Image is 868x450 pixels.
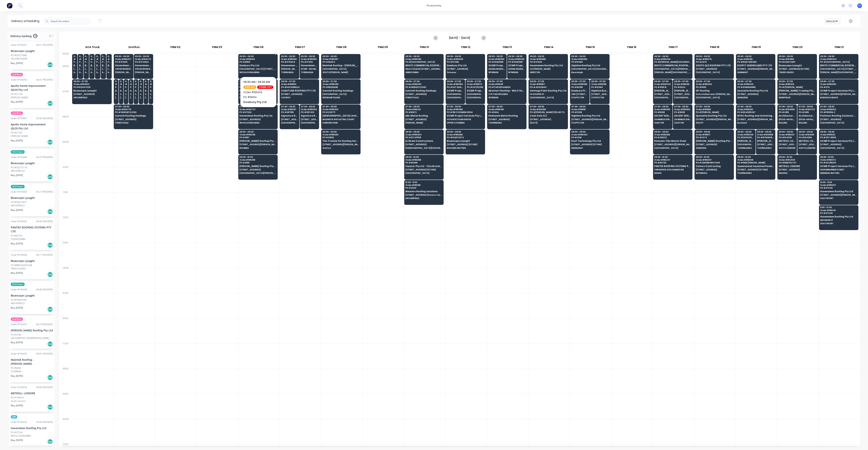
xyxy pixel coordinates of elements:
span: ARCHERFIELD [108,71,110,73]
span: [GEOGRAPHIC_DATA] [GEOGRAPHIC_DATA] [571,68,608,70]
div: Order # 195451 [11,43,27,47]
span: 05:30 [102,55,105,57]
span: Apollo Home Improvement (QLD) Pty Ltd [115,89,117,92]
span: PO # 6625 A [322,61,359,63]
div: FNM 08 [321,44,362,52]
span: HEMMANT [737,71,774,73]
span: [STREET_ADDRESS] (STORE) [779,68,815,70]
span: PO # 97395 [447,61,483,63]
span: ADENA RESIDENCES [GEOGRAPHIC_DATA] [508,68,525,70]
span: TORBANLEA [301,71,318,73]
span: Order # 195289 [322,83,359,85]
span: ADENA RESIDENCES [GEOGRAPHIC_DATA] [488,68,505,70]
div: FNM 09 [362,44,403,52]
span: TWEED HEADS [779,71,815,73]
span: WHITE COMMERCIAL ROOFING PTY LTD [405,64,442,67]
span: 05:30 - 06:30 [654,55,691,57]
span: Bluescope Lysaght [73,64,76,67]
span: Order # 194275 [135,58,152,60]
span: PO # 347 SANCTUARY 15013 [447,86,464,88]
span: Order # 194822 [73,83,110,85]
div: 04:51 PM [DATE] [36,43,53,47]
span: Order # 195407 [115,58,132,60]
span: [PERSON_NAME] Trading Pty Ltd T/AS Coastal Roofing [779,89,815,92]
span: 05:30 - 06:30 [571,55,608,57]
span: # 194918 [73,58,76,60]
span: ARCHERFIELD [96,71,99,73]
span: Order # 195414 [239,58,276,60]
div: FNM 07 [279,44,321,52]
span: Apollo Home Improvement (QLD) Pty Ltd [140,89,142,92]
span: [GEOGRAPHIC_DATA] [STREET_ADDRESS] [820,68,857,70]
span: PO # DQ572856 [85,61,88,63]
span: PO # DQ572786 [102,61,105,63]
span: 05:30 - 06:30 [508,55,525,57]
span: Order # 195425 [737,83,774,85]
span: Order # 195397 [322,58,359,60]
span: PO # 21011 [120,86,122,88]
span: HERSTON [530,71,566,73]
span: 06:30 - 07:30 [530,80,566,82]
span: WHITE COMMERCIAL ROOFING PTY LTD [820,64,857,67]
div: Vehicle [826,19,837,23]
span: GCMR Project Services Pty Ltd [467,89,484,92]
span: 29 CORYMBIA PL (STORE) [120,93,122,95]
span: 06:30 - 07:30 [571,80,588,82]
span: # 195065 [145,83,147,85]
span: 06:30 [135,80,137,82]
span: 29 CORYMBIA PL (STORE) [130,93,132,95]
span: F1 [858,4,861,7]
span: 05:30 [108,55,110,57]
span: PO # J0003643 [530,86,566,88]
span: Order # 195388 [530,58,566,60]
div: Del [47,62,53,68]
span: 06:30 [140,80,142,82]
span: Order # 195404 [820,58,857,60]
span: PO # DQ572734 [79,61,82,63]
span: [STREET_ADDRESS] [447,68,483,70]
span: Apollo Home Improvement (QLD) Pty Ltd [120,89,122,92]
div: FNM 18 [694,44,735,52]
span: Order # 195295 [405,58,442,60]
div: FNM 06 [238,44,279,52]
span: PO # 37299 A [135,61,152,63]
span: GCMR Project Services Pty Ltd [488,64,505,67]
span: # 193348 [115,83,117,85]
div: 05:30 [59,52,72,64]
span: PO # 306/2188 [488,61,505,63]
span: CROSS RIVER RAIL [GEOGRAPHIC_DATA] [135,68,152,70]
div: 2nd Run [113,44,155,52]
div: FNM 19 [736,44,777,52]
span: Apollo Home Improvement (QLD) Pty Ltd [130,89,132,92]
span: 06:30 [125,80,127,82]
span: Order # 195157 [530,83,566,85]
div: 04:41 PM [DATE] [36,78,53,82]
span: ARCHERFIELD [91,71,93,73]
div: 06:00 [59,64,72,89]
span: 05:30 - 06:30 [530,55,566,57]
div: FNM 13 [487,44,528,52]
span: PO # 82319 [571,86,588,88]
span: 05:30 - 06:30 [115,55,132,57]
span: PO # 36814/C22280 [405,86,442,88]
span: PO # DN358152 [108,61,110,63]
div: TALLEBUDGERA [11,57,53,60]
span: Bluescope Lysaght [73,89,110,92]
span: PO # DQ572624 [73,61,76,63]
span: PO # 12366 [571,61,608,63]
span: [STREET_ADDRESS][PERSON_NAME] (STORE) [108,68,110,70]
span: [STREET_ADDRESS][PERSON_NAME] (STORE) [102,68,105,70]
span: # 195262 [96,58,99,60]
span: 22 [PERSON_NAME] [530,68,566,70]
span: # 194732 [125,83,127,85]
span: PO # 0524 [674,86,691,88]
span: [STREET_ADDRESS][PERSON_NAME] (STORE) [73,68,76,70]
span: 05:30 - 06:30 [322,55,359,57]
span: PO # THE ESPLANADE [488,86,525,88]
span: PO # 347/12299 [467,86,484,88]
span: Delivery backlog [10,34,32,38]
span: 29 CORYMBIA PL (STORE) [140,93,142,95]
div: FNM 17 [653,44,694,52]
span: GCMR Project Services Pty Ltd [447,89,464,92]
span: [STREET_ADDRESS][PERSON_NAME] (STORE) [91,68,93,70]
